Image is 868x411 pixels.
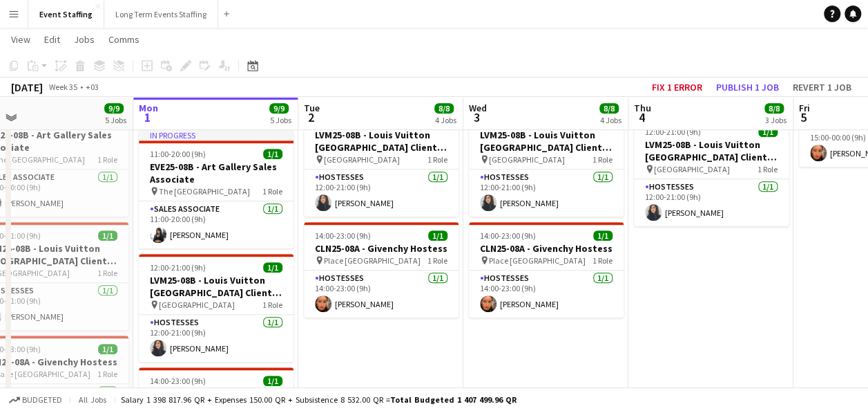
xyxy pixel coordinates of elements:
div: [DATE] [11,80,43,94]
app-card-role: Hostesses1/112:00-21:00 (9h)[PERSON_NAME] [634,179,789,226]
span: 12:00-21:00 (9h) [150,262,206,273]
h3: CLN25-08A - Givenchy Hostess [304,242,459,255]
span: Budgeted [22,395,62,405]
span: 1 Role [427,154,447,165]
h3: LVM25-08B - Louis Vuitton [GEOGRAPHIC_DATA] Client Advisor [634,138,789,163]
button: Revert 1 job [787,78,857,96]
button: Fix 1 error [646,78,708,96]
span: 12:00-21:00 (9h) [645,127,701,137]
span: [GEOGRAPHIC_DATA] [159,300,235,310]
div: 4 Jobs [600,115,621,125]
app-card-role: Hostesses1/112:00-21:00 (9h)[PERSON_NAME] [304,170,459,217]
h3: LVM25-08B - Louis Vuitton [GEOGRAPHIC_DATA] Client Advisor [469,129,624,154]
span: 1 Role [262,186,282,197]
span: Place [GEOGRAPHIC_DATA] [489,255,586,266]
app-job-card: In progress11:00-20:00 (9h)1/1EVE25-08B - Art Gallery Sales Associate The [GEOGRAPHIC_DATA]1 Role... [139,129,293,248]
app-card-role: Hostesses1/114:00-23:00 (9h)[PERSON_NAME] [469,271,624,318]
span: Tue [304,102,320,114]
span: 11:00-20:00 (9h) [150,149,206,159]
span: 1/1 [428,230,447,241]
h3: CLN25-08A - Givenchy Hostess [469,242,624,255]
app-job-card: 12:00-21:00 (9h)1/1LVM25-08B - Louis Vuitton [GEOGRAPHIC_DATA] Client Advisor [GEOGRAPHIC_DATA]1 ... [634,118,789,226]
a: Edit [39,30,66,48]
div: +03 [86,82,99,92]
h3: LVM25-08B - Louis Vuitton [GEOGRAPHIC_DATA] Client Advisor [139,274,293,299]
app-job-card: 12:00-21:00 (9h)1/1LVM25-08B - Louis Vuitton [GEOGRAPHIC_DATA] Client Advisor [GEOGRAPHIC_DATA]1 ... [139,254,293,362]
span: Total Budgeted 1 407 499.96 QR [390,394,517,405]
button: Event Staffing [28,1,104,28]
div: Salary 1 398 817.96 QR + Expenses 150.00 QR + Subsistence 8 532.00 QR = [121,394,517,405]
span: 3 [467,109,487,125]
span: 4 [632,109,651,125]
span: 1 Role [427,255,447,266]
span: 1 Role [97,154,117,165]
span: 14:00-23:00 (9h) [315,230,371,241]
div: 4 Jobs [435,115,456,125]
span: 8/8 [599,103,619,113]
h3: LVM25-08B - Louis Vuitton [GEOGRAPHIC_DATA] Client Advisor [304,129,459,154]
app-card-role: Hostesses1/112:00-21:00 (9h)[PERSON_NAME] [469,170,624,217]
span: 8/8 [434,103,454,113]
a: Jobs [68,30,100,48]
span: Thu [634,102,651,114]
span: 1 Role [758,164,778,174]
span: 1/1 [98,230,117,241]
span: 1/1 [593,230,613,241]
span: 1/1 [263,149,282,159]
span: 14:00-23:00 (9h) [150,376,206,386]
span: 5 [797,109,810,125]
span: 9/9 [269,103,289,113]
app-job-card: 12:00-21:00 (9h)1/1LVM25-08B - Louis Vuitton [GEOGRAPHIC_DATA] Client Advisor [GEOGRAPHIC_DATA]1 ... [469,109,624,217]
span: 9/9 [104,103,124,113]
button: Long Term Events Staffing [104,1,218,28]
app-card-role: Hostesses1/114:00-23:00 (9h)[PERSON_NAME] [304,271,459,318]
span: 1/1 [263,262,282,273]
div: 5 Jobs [270,115,291,125]
span: Wed [469,102,487,114]
div: 3 Jobs [765,115,787,125]
span: Fri [799,102,810,114]
span: 1 Role [262,300,282,310]
span: [GEOGRAPHIC_DATA] [654,164,730,174]
span: Jobs [74,33,95,46]
span: Place [GEOGRAPHIC_DATA] [324,255,421,266]
h3: EVE25-08B - Art Gallery Sales Associate [139,161,293,185]
span: 8/8 [764,103,784,113]
span: 1/1 [758,127,778,137]
span: 1/1 [263,376,282,386]
span: Mon [139,102,158,114]
span: Comms [108,33,139,46]
span: 14:00-23:00 (9h) [480,230,536,241]
span: All jobs [76,394,109,405]
span: Edit [44,33,60,46]
span: 2 [302,109,320,125]
span: [GEOGRAPHIC_DATA] [489,154,565,165]
app-card-role: Hostesses1/112:00-21:00 (9h)[PERSON_NAME] [139,315,293,362]
div: In progress [139,129,293,140]
app-job-card: 14:00-23:00 (9h)1/1CLN25-08A - Givenchy Hostess Place [GEOGRAPHIC_DATA]1 RoleHostesses1/114:00-23... [469,222,624,318]
span: [GEOGRAPHIC_DATA] [324,154,400,165]
span: 1 Role [97,268,117,278]
span: The [GEOGRAPHIC_DATA] [159,186,250,197]
span: 1 Role [592,154,613,165]
app-card-role: Sales Associate1/111:00-20:00 (9h)[PERSON_NAME] [139,201,293,248]
span: 1 [137,109,158,125]
button: Budgeted [7,392,64,408]
span: Week 35 [46,82,80,92]
a: View [6,30,36,48]
app-job-card: 12:00-21:00 (9h)1/1LVM25-08B - Louis Vuitton [GEOGRAPHIC_DATA] Client Advisor [GEOGRAPHIC_DATA]1 ... [304,109,459,217]
div: 5 Jobs [105,115,126,125]
span: 1/1 [98,344,117,354]
button: Publish 1 job [711,78,784,96]
span: 1 Role [592,255,613,266]
app-job-card: 14:00-23:00 (9h)1/1CLN25-08A - Givenchy Hostess Place [GEOGRAPHIC_DATA]1 RoleHostesses1/114:00-23... [304,222,459,318]
span: View [11,33,30,46]
span: 1 Role [97,369,117,379]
